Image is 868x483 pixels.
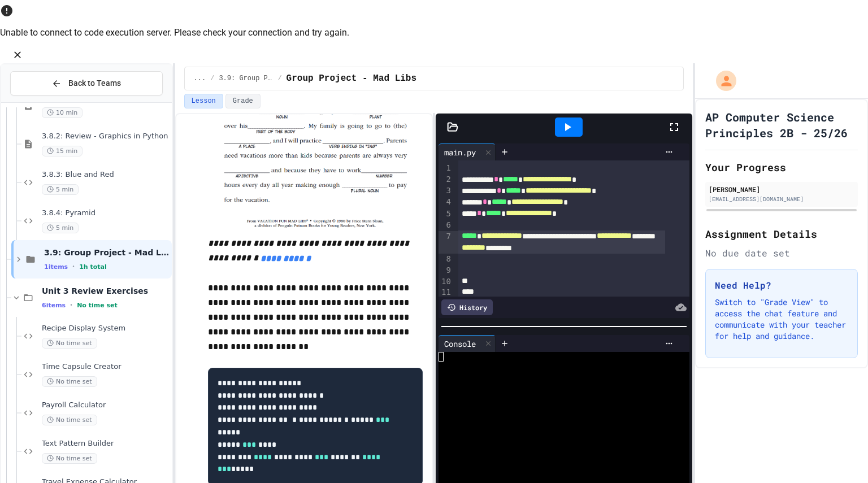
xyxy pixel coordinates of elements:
span: • [70,301,72,310]
div: 4 [439,197,453,208]
button: Back to Teams [10,71,163,95]
div: 9 [439,265,453,276]
div: Console [439,338,481,350]
div: 10 [439,276,453,288]
span: No time set [42,376,97,387]
div: No due date set [705,246,858,260]
h3: Need Help? [715,279,848,292]
span: Unit 3 Review Exercises [42,286,170,296]
span: / [277,74,281,83]
span: No time set [42,453,97,464]
span: Recipe Display System [42,324,170,333]
span: • [72,262,75,271]
div: main.py [439,143,496,160]
div: Console [439,335,496,352]
button: Grade [225,94,261,108]
div: [PERSON_NAME] [709,184,854,194]
span: Time Capsule Creator [42,362,170,372]
span: 6 items [42,302,66,309]
span: 10 min [42,107,83,118]
div: 7 [439,231,453,254]
div: 11 [439,287,453,298]
span: 3.8.4: Pyramid [42,208,170,218]
div: [EMAIL_ADDRESS][DOMAIN_NAME] [709,195,854,203]
button: Lesson [184,94,223,108]
div: 1 [439,163,453,174]
span: Text Pattern Builder [42,439,170,449]
span: 1h total [79,263,107,271]
span: 15 min [42,146,83,156]
span: 3.8.2: Review - Graphics in Python [42,132,170,141]
span: Group Project - Mad Libs [287,72,416,85]
div: History [441,299,493,315]
h2: Your Progress [705,159,858,175]
h2: Assignment Details [705,226,858,242]
div: 6 [439,220,453,231]
h1: AP Computer Science Principles 2B - 25/26 [705,109,858,141]
span: No time set [77,302,118,309]
span: 1 items [44,263,68,271]
div: main.py [439,146,481,158]
div: My Account [704,68,739,94]
button: Close [9,46,26,63]
p: Switch to "Grade View" to access the chat feature and communicate with your teacher for help and ... [715,297,848,342]
div: 3 [439,185,453,197]
span: No time set [42,415,97,425]
div: 5 [439,208,453,220]
span: Payroll Calculator [42,401,170,410]
div: 2 [439,174,453,185]
span: No time set [42,338,97,349]
span: 3.9: Group Project - Mad Libs [219,74,273,83]
span: Back to Teams [68,77,121,89]
div: 8 [439,254,453,265]
span: 5 min [42,184,79,195]
span: / [210,74,214,83]
span: ... [194,74,206,83]
span: 5 min [42,223,79,233]
span: 3.9: Group Project - Mad Libs [44,247,170,258]
span: 3.8.3: Blue and Red [42,170,170,180]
